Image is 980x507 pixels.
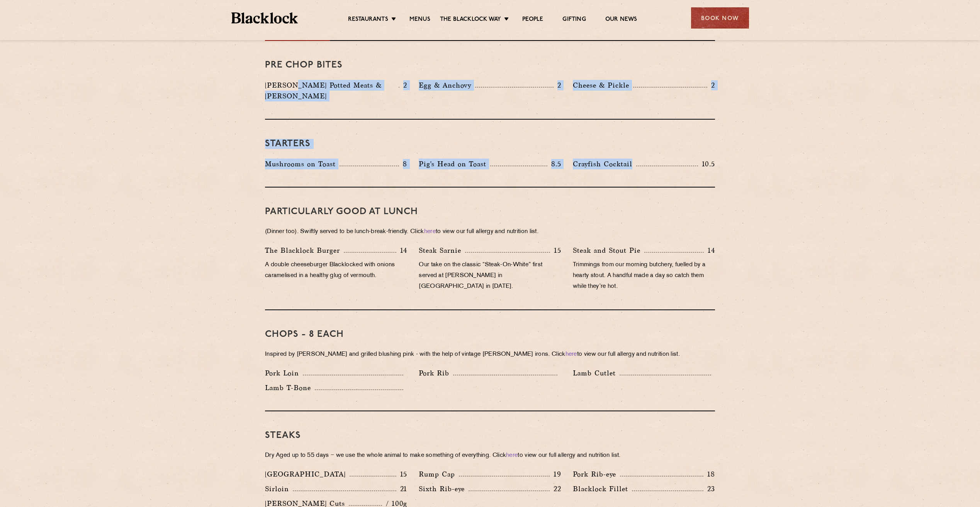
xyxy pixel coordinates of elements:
[573,159,636,169] p: Crayfish Cocktail
[419,159,490,169] p: Pig's Head on Toast
[550,469,561,479] p: 19
[348,16,388,24] a: Restaurants
[396,245,408,255] p: 14
[506,453,518,458] a: here
[265,159,340,169] p: Mushrooms on Toast
[409,16,430,24] a: Menus
[265,260,407,281] p: A double cheeseburger Blacklocked with onions caramelised in a healthy glug of vermouth.
[605,16,637,24] a: Our News
[573,469,620,480] p: Pork Rib-eye
[265,60,715,70] h3: Pre Chop Bites
[265,483,293,494] p: Sirloin
[231,12,298,24] img: BL_Textured_Logo-footer-cropped.svg
[703,484,715,494] p: 23
[396,469,408,479] p: 15
[265,431,715,441] h3: Steaks
[265,450,715,461] p: Dry Aged up to 55 days − we use the whole animal to make something of everything. Click to view o...
[399,159,407,169] p: 8
[573,245,644,256] p: Steak and Stout Pie
[265,207,715,217] h3: PARTICULARLY GOOD AT LUNCH
[440,16,501,24] a: The Blacklock Way
[265,469,350,480] p: [GEOGRAPHIC_DATA]
[522,16,543,24] a: People
[419,80,475,91] p: Egg & Anchovy
[704,245,715,255] p: 14
[698,159,715,169] p: 10.5
[562,16,586,24] a: Gifting
[573,260,715,292] p: Trimmings from our morning butchery, fuelled by a hearty stout. A handful made a day so catch the...
[419,469,459,480] p: Rump Cap
[419,260,561,292] p: Our take on the classic “Steak-On-White” first served at [PERSON_NAME] in [GEOGRAPHIC_DATA] in [D...
[396,484,408,494] p: 21
[573,368,620,379] p: Lamb Cutlet
[691,7,749,29] div: Book Now
[419,483,469,494] p: Sixth Rib-eye
[703,469,715,479] p: 18
[265,330,715,340] h3: Chops - 8 each
[550,484,561,494] p: 22
[707,80,715,90] p: 2
[399,80,407,90] p: 2
[265,226,715,237] p: (Dinner too). Swiftly served to be lunch-break-friendly. Click to view our full allergy and nutri...
[265,349,715,360] p: Inspired by [PERSON_NAME] and grilled blushing pink - with the help of vintage [PERSON_NAME] iron...
[265,139,715,149] h3: Starters
[419,368,453,379] p: Pork Rib
[573,80,633,91] p: Cheese & Pickle
[547,159,561,169] p: 8.5
[566,352,577,357] a: here
[419,245,465,256] p: Steak Sarnie
[424,229,436,235] a: here
[265,368,303,379] p: Pork Loin
[573,483,632,494] p: Blacklock Fillet
[554,80,561,90] p: 2
[265,80,399,101] p: [PERSON_NAME] Potted Meats & [PERSON_NAME]
[265,382,315,393] p: Lamb T-Bone
[265,245,344,256] p: The Blacklock Burger
[550,245,561,255] p: 15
